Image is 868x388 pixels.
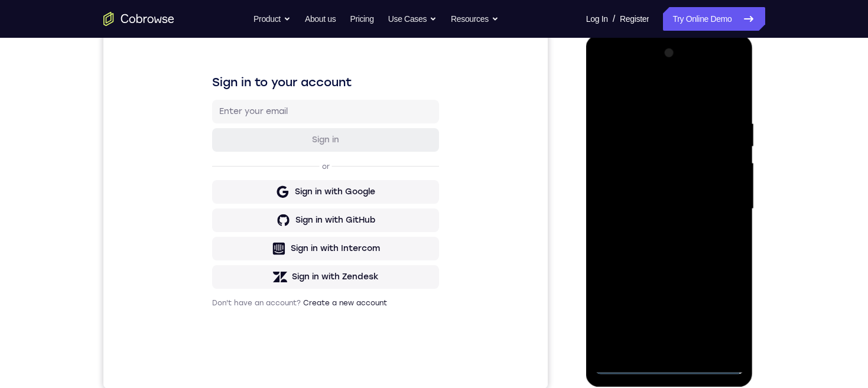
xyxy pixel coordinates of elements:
[103,12,174,26] a: Go to the home page
[109,81,336,97] h1: Sign in to your account
[388,7,437,31] button: Use Cases
[216,169,229,178] p: or
[188,278,275,290] div: Sign in with Zendesk
[451,7,499,31] button: Resources
[109,187,336,211] button: Sign in with Google
[586,7,608,31] a: Log In
[187,250,277,262] div: Sign in with Intercom
[192,221,272,233] div: Sign in with GitHub
[620,7,649,31] a: Register
[663,7,765,31] a: Try Online Demo
[116,113,329,125] input: Enter your email
[109,135,336,159] button: Sign in
[191,193,272,205] div: Sign in with Google
[109,216,336,239] button: Sign in with GitHub
[109,272,336,296] button: Sign in with Zendesk
[305,7,336,31] a: About us
[200,306,284,314] a: Create a new account
[253,7,291,31] button: Product
[109,244,336,268] button: Sign in with Intercom
[613,12,615,26] span: /
[109,305,336,315] p: Don't have an account?
[350,7,373,31] a: Pricing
